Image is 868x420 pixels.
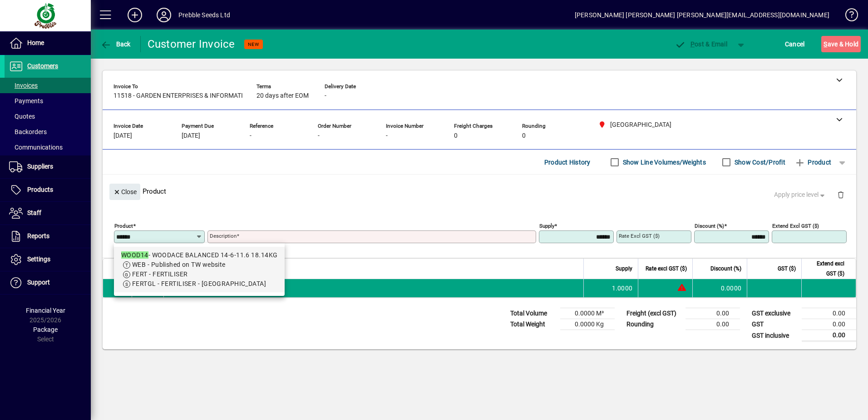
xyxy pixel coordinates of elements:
app-page-header-button: Delete [830,190,852,199]
span: ave & Hold [824,37,858,51]
span: - [250,132,252,140]
span: Reports [27,232,49,240]
span: Support [27,279,50,286]
mat-label: Product [114,223,133,229]
mat-label: Description [210,233,237,239]
a: Support [5,271,91,294]
span: ost & Email [675,40,727,48]
mat-option: WOOD14 - WOODACE BALANCED 14-6-11.6 18.14KG [114,247,285,292]
em: WOOD14 [121,251,148,259]
a: Staff [5,202,91,225]
span: Backorders [9,128,47,135]
span: [DATE] [113,132,132,140]
a: Settings [5,248,91,271]
label: Show Line Volumes/Weights [621,158,706,167]
button: Save & Hold [821,36,861,52]
span: S [824,40,827,48]
a: Home [5,32,91,55]
span: Settings [27,255,50,263]
td: 0.0000 Kg [560,319,615,330]
span: Extend excl GST ($) [807,259,844,279]
a: Suppliers [5,155,91,178]
span: 20 days after EOM [256,92,309,100]
td: 0.00 [802,308,856,319]
button: Back [98,36,133,52]
span: Financial Year [26,307,65,314]
span: Home [27,39,44,46]
span: Customers [27,62,58,70]
span: Invoices [9,82,38,89]
a: Products [5,179,91,201]
span: 11518 - GARDEN ENTERPRISES & INFORMATI [113,92,243,100]
span: P [690,40,695,48]
span: Products [27,186,53,193]
td: Total Volume [506,308,560,319]
span: Payments [9,97,43,105]
td: Freight (excl GST) [622,308,686,319]
td: 0.0000 [692,279,747,297]
a: Knowledge Base [838,2,857,31]
span: - [386,132,388,140]
a: Backorders [5,124,91,140]
button: Product History [541,154,594,170]
span: Communications [9,144,63,151]
span: 0 [522,132,526,140]
div: Customer Invoice [148,37,235,51]
span: 1.0000 [612,284,633,293]
span: FERTGL - FERTILISER - [GEOGRAPHIC_DATA] [132,280,266,287]
span: FERT - FERTILISER [132,270,187,278]
button: Delete [830,184,852,205]
span: Staff [27,209,41,216]
span: Quotes [9,113,35,120]
button: Close [109,184,140,200]
span: Supply [616,264,632,274]
span: 0 [454,132,458,140]
label: Show Cost/Profit [733,158,785,167]
span: Suppliers [27,163,53,170]
span: Rate excl GST ($) [646,264,687,274]
span: Discount (%) [710,264,741,274]
td: GST inclusive [747,330,802,341]
div: Prebble Seeds Ltd [178,8,230,22]
td: GST [747,319,802,330]
span: [DATE] [182,132,200,140]
app-page-header-button: Close [107,187,143,195]
div: - WOODACE BALANCED 14-6-11.6 18.14KG [121,250,277,260]
span: NEW [248,41,259,47]
span: - [325,92,326,100]
td: 0.0000 M³ [560,308,615,319]
a: Invoices [5,78,91,93]
span: GST ($) [778,264,796,274]
mat-label: Rate excl GST ($) [619,233,660,239]
button: Cancel [783,36,807,52]
a: Payments [5,93,91,109]
mat-label: Supply [539,223,554,229]
div: [PERSON_NAME] [PERSON_NAME] [PERSON_NAME][EMAIL_ADDRESS][DOMAIN_NAME] [575,8,829,22]
span: Cancel [785,37,805,51]
a: Reports [5,225,91,248]
span: Product History [544,155,591,170]
span: Package [33,326,58,333]
td: GST exclusive [747,308,802,319]
td: Total Weight [506,319,560,330]
a: Communications [5,140,91,155]
span: - [318,132,320,140]
span: Close [113,185,137,200]
div: Product [103,175,856,208]
app-page-header-button: Back [91,36,141,52]
button: Add [120,7,149,23]
button: Profile [149,7,178,23]
span: Apply price level [774,190,827,200]
button: Apply price level [770,187,830,203]
span: WEB - Published on TW website [132,261,226,268]
td: 0.00 [686,319,740,330]
mat-label: Extend excl GST ($) [772,223,819,229]
a: Quotes [5,109,91,124]
td: Rounding [622,319,686,330]
span: Back [100,40,131,48]
td: 0.00 [686,308,740,319]
td: 0.00 [802,319,856,330]
td: 0.00 [802,330,856,341]
button: Post & Email [670,36,732,52]
mat-label: Discount (%) [695,223,724,229]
